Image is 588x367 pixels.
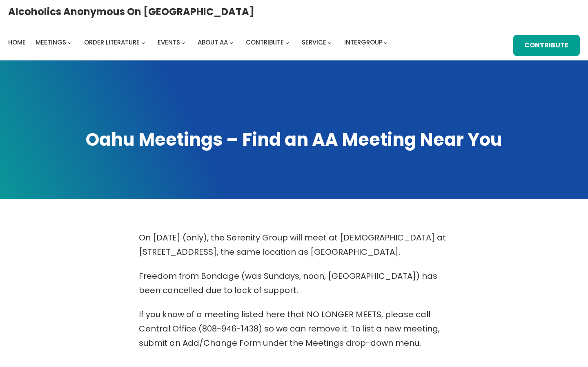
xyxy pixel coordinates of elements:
[384,40,388,44] button: Intergroup submenu
[302,38,326,47] span: Service
[344,37,383,48] a: Intergroup
[344,38,383,47] span: Intergroup
[302,37,326,48] a: Service
[84,38,140,47] span: Order Literature
[68,40,71,44] button: Meetings submenu
[158,38,180,47] span: Events
[8,38,26,47] span: Home
[513,35,580,56] a: Contribute
[8,37,26,48] a: Home
[139,307,449,350] p: If you know of a meeting listed here that NO LONGER MEETS, please call Central Office (808-946-14...
[36,38,66,47] span: Meetings
[139,231,449,259] p: On [DATE] (only), the Serenity Group will meet at [DEMOGRAPHIC_DATA] at [STREET_ADDRESS], the sam...
[8,37,390,48] nav: Intergroup
[198,38,228,47] span: About AA
[181,40,185,44] button: Events submenu
[8,3,254,20] a: Alcoholics Anonymous on [GEOGRAPHIC_DATA]
[141,40,145,44] button: Order Literature submenu
[36,37,66,48] a: Meetings
[285,40,289,44] button: Contribute submenu
[198,37,228,48] a: About AA
[158,37,180,48] a: Events
[246,38,284,47] span: Contribute
[229,40,233,44] button: About AA submenu
[8,128,580,152] h1: Oahu Meetings – Find an AA Meeting Near You
[246,37,284,48] a: Contribute
[328,40,332,44] button: Service submenu
[139,269,449,298] p: Freedom from Bondage (was Sundays, noon, [GEOGRAPHIC_DATA]) has been cancelled due to lack of sup...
